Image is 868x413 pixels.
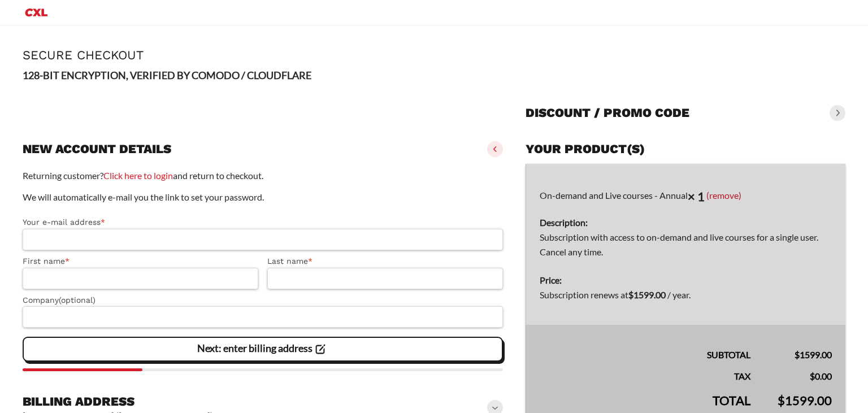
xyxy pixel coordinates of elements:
[23,337,503,362] vaadin-button: Next: enter billing address
[23,168,503,183] p: Returning customer? and return to checkout.
[23,190,503,205] p: We will automatically e-mail you the link to set your password.
[23,394,277,410] h3: Billing address
[23,294,503,307] label: Company
[23,69,311,81] strong: 128-BIT ENCRYPTION, VERIFIED BY COMODO / CLOUDFLARE
[267,255,503,268] label: Last name
[23,48,845,62] h1: Secure Checkout
[23,141,171,157] h3: New account details
[23,216,503,229] label: Your e-mail address
[526,105,689,121] h3: Discount / promo code
[59,295,96,305] span: (optional)
[103,170,173,181] a: Click here to login
[23,255,258,268] label: First name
